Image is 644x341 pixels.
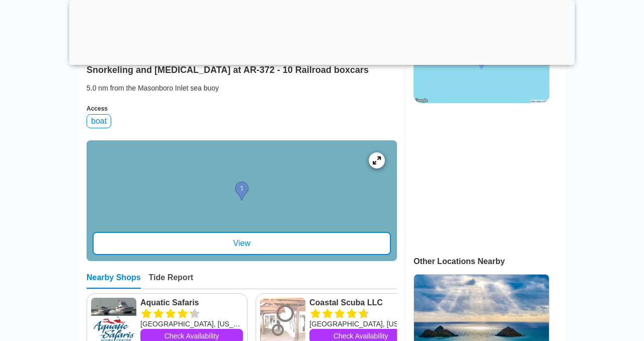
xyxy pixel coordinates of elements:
[140,298,243,308] a: Aquatic Safaris
[87,140,397,261] a: entry mapView
[87,59,397,75] h2: Snorkeling and [MEDICAL_DATA] at AR-372 - 10 Railroad boxcars
[414,113,548,239] iframe: Advertisement
[414,35,549,103] img: static
[140,319,243,329] div: [GEOGRAPHIC_DATA], [US_STATE]
[87,114,111,128] div: boat
[309,298,412,308] a: Coastal Scuba LLC
[87,83,397,93] div: 5.0 nm from the Masonboro Inlet sea buoy
[149,273,194,289] div: Tide Report
[309,319,412,329] div: [GEOGRAPHIC_DATA], [US_STATE]
[93,232,391,255] div: View
[87,273,141,289] div: Nearby Shops
[87,105,397,112] div: Access
[414,257,566,266] div: Other Locations Nearby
